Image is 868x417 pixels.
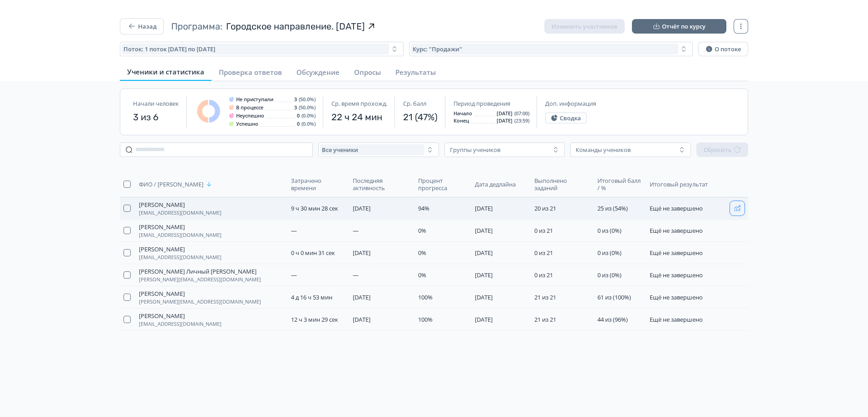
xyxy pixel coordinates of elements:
[139,223,222,238] button: [PERSON_NAME][EMAIL_ADDRESS][DOMAIN_NAME]
[139,245,185,253] span: [PERSON_NAME]
[570,142,691,157] button: Команды учеников
[475,226,493,235] span: [DATE]
[139,201,222,216] button: [PERSON_NAME][EMAIL_ADDRESS][DOMAIN_NAME]
[139,179,214,190] button: ФИО / [PERSON_NAME]
[353,226,359,235] span: —
[291,177,344,191] span: Затрачено времени
[395,68,436,77] span: Результаты
[139,181,203,188] span: ФИО / [PERSON_NAME]
[139,312,222,327] button: [PERSON_NAME][EMAIL_ADDRESS][DOMAIN_NAME]
[139,321,222,327] span: [EMAIL_ADDRESS][DOMAIN_NAME]
[226,20,365,33] span: Городское направление. 29 сентября 2025
[297,113,300,118] span: 0
[545,113,587,123] button: Сводка
[236,105,263,110] span: В процессе
[497,118,513,123] span: [DATE]
[534,271,553,279] span: 0 из 21
[139,255,222,260] span: [EMAIL_ADDRESS][DOMAIN_NAME]
[236,113,264,118] span: Неуспешно
[454,100,510,107] span: Период проведения
[597,177,641,191] span: Итоговый балл / %
[597,226,621,235] span: 0 из (0%)
[696,142,748,157] button: Сбросить
[650,293,703,301] span: Ещё не завершено
[294,97,297,102] span: 3
[534,315,556,324] span: 21 из 21
[560,114,581,122] span: Сводка
[650,181,715,188] span: Итоговый результат
[353,177,409,191] span: Последняя активность
[139,299,261,304] span: [PERSON_NAME][EMAIL_ADDRESS][DOMAIN_NAME]
[418,293,433,301] span: 100%
[236,97,273,102] span: Не приступали
[301,113,316,118] span: (0.0%)
[354,68,381,77] span: Опросы
[301,121,316,127] span: (0.0%)
[409,42,693,56] button: Курс: "Продажи"
[475,181,516,188] span: Дата дедлайна
[318,142,439,157] button: Все ученики
[650,315,703,324] span: Ещё не завершено
[650,271,703,279] span: Ещё не завершено
[632,19,726,34] button: Отчёт по курсу
[403,111,438,123] span: 21 (47%)
[418,204,429,212] span: 94%
[444,142,565,157] button: Группы учеников
[127,67,204,76] span: Ученики и статистика
[139,268,261,282] button: [PERSON_NAME] Личный [PERSON_NAME][PERSON_NAME][EMAIL_ADDRESS][DOMAIN_NAME]
[475,271,493,279] span: [DATE]
[219,68,282,77] span: Проверка ответов
[120,18,164,34] button: Назад
[291,315,338,324] span: 12 ч 3 мин 29 сек
[294,105,297,110] span: 3
[534,249,553,257] span: 0 из 21
[475,293,493,301] span: [DATE]
[475,179,518,190] button: Дата дедлайна
[299,97,316,102] span: (50.0%)
[139,277,261,282] span: [PERSON_NAME][EMAIL_ADDRESS][DOMAIN_NAME]
[534,204,556,212] span: 20 из 21
[534,226,553,235] span: 0 из 21
[418,249,426,257] span: 0%
[297,121,300,127] span: 0
[650,226,703,235] span: Ещё не завершено
[418,177,466,191] span: Процент прогресса
[353,293,370,301] span: [DATE]
[576,146,631,153] div: Команды учеников
[597,249,621,257] span: 0 из (0%)
[475,249,493,257] span: [DATE]
[353,271,359,279] span: —
[475,204,493,212] span: [DATE]
[133,111,179,123] span: 3 из 6
[650,204,703,212] span: Ещё не завершено
[139,290,261,304] button: [PERSON_NAME][PERSON_NAME][EMAIL_ADDRESS][DOMAIN_NAME]
[698,42,748,56] button: О потоке
[139,232,222,238] span: [EMAIL_ADDRESS][DOMAIN_NAME]
[322,146,358,153] span: Все ученики
[291,175,346,193] button: Затрачено времени
[597,315,628,324] span: 44 из (96%)
[545,100,596,107] span: Доп. информация
[597,204,628,212] span: 25 из (54%)
[236,121,258,127] span: Успешно
[139,312,185,319] span: [PERSON_NAME]
[353,175,410,193] button: Последняя активность
[475,315,493,324] span: [DATE]
[291,271,297,279] span: —
[171,20,222,33] span: Программа:
[123,45,215,53] span: Поток: 1 поток 29.09.2025 по 17.11.2025
[413,45,462,53] span: Курс: "Продажи"
[418,226,426,235] span: 0%
[353,315,370,324] span: [DATE]
[291,226,297,235] span: —
[650,249,703,257] span: Ещё не завершено
[291,204,338,212] span: 9 ч 30 мин 28 сек
[534,293,556,301] span: 21 из 21
[296,68,340,77] span: Обсуждение
[418,175,468,193] button: Процент прогресса
[353,204,370,212] span: [DATE]
[597,293,631,301] span: 61 из (100%)
[597,175,642,193] button: Итоговый балл / %
[454,118,469,123] span: Конец
[403,100,426,107] span: Ср. балл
